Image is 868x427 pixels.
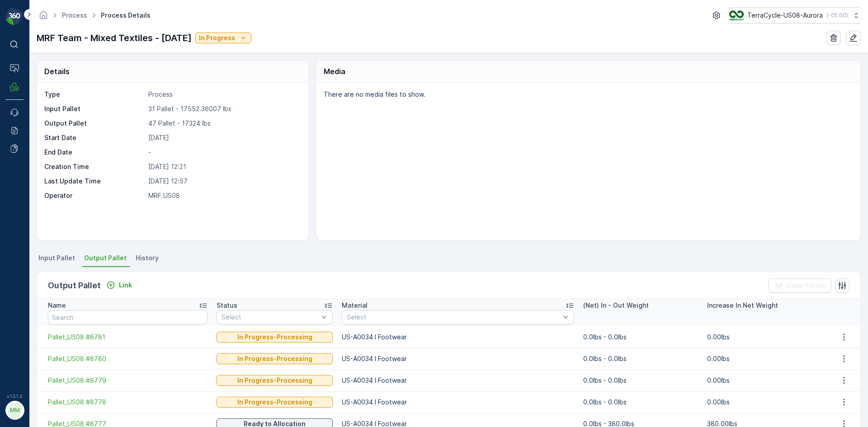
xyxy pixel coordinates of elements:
[48,354,208,363] a: Pallet_US08 #8780
[342,301,368,310] p: Material
[707,354,822,363] p: 0.00lbs
[583,398,698,407] p: 0.0lbs - 0.0lbs
[747,11,823,20] p: TerraCycle-US08-Aurora
[237,398,312,407] p: In Progress-Processing
[48,333,208,342] a: Pallet_US08 #8781
[217,301,237,310] p: Status
[44,191,145,200] p: Operator
[119,281,132,290] p: Link
[5,401,24,420] button: MM
[324,90,851,99] p: There are no media files to show.
[5,394,24,399] span: v 1.51.0
[37,31,192,45] p: MRF Team - Mixed Textiles - [DATE]
[148,133,299,142] p: [DATE]
[347,313,560,322] p: Select
[48,398,208,407] a: Pallet_US08 #8778
[217,397,333,408] button: In Progress-Processing
[148,177,299,186] p: [DATE] 12:57
[44,104,145,113] p: Input Pallet
[729,7,861,23] button: TerraCycle-US08-Aurora(-05:00)
[148,148,299,157] p: -
[342,398,574,407] p: US-A0034 I Footwear
[38,253,75,263] span: Input Pallet
[199,33,235,42] p: In Progress
[826,12,848,19] p: ( -05:00 )
[48,301,66,310] p: Name
[237,376,312,385] p: In Progress-Processing
[583,354,698,363] p: 0.0lbs - 0.0lbs
[44,148,145,157] p: End Date
[217,375,333,386] button: In Progress-Processing
[217,332,333,343] button: In Progress-Processing
[99,11,152,20] span: Process Details
[707,301,778,310] p: Increase In Net Weight
[44,119,145,128] p: Output Pallet
[48,279,101,292] p: Output Pallet
[707,398,822,407] p: 0.00lbs
[583,333,698,342] p: 0.0lbs - 0.0lbs
[342,354,574,363] p: US-A0034 I Footwear
[148,90,299,99] p: Process
[583,376,698,385] p: 0.0lbs - 0.0lbs
[44,162,145,171] p: Creation Time
[136,253,159,263] span: History
[237,333,312,342] p: In Progress-Processing
[729,10,744,20] img: image_ci7OI47.png
[342,376,574,385] p: US-A0034 I Footwear
[48,310,208,324] input: Search
[237,354,312,363] p: In Progress-Processing
[44,133,145,142] p: Start Date
[84,253,127,263] span: Output Pallet
[38,14,48,21] a: Homepage
[148,162,299,171] p: [DATE] 12:21
[44,177,145,186] p: Last Update Time
[103,280,136,291] button: Link
[195,33,251,43] button: In Progress
[583,301,649,310] p: (Net) In - Out Weight
[769,278,831,293] button: Clear Filters
[217,353,333,364] button: In Progress-Processing
[48,376,208,385] a: Pallet_US08 #8779
[787,281,826,290] p: Clear Filters
[8,403,22,418] div: MM
[707,376,822,385] p: 0.00lbs
[324,66,345,77] p: Media
[148,119,299,128] p: 47 Pallet - 17324 lbs
[44,66,70,77] p: Details
[148,191,299,200] p: MRF.US08
[44,90,145,99] p: Type
[5,7,24,25] img: logo
[62,11,87,19] a: Process
[148,104,299,113] p: 31 Pallet - 17552.36007 lbs
[707,333,822,342] p: 0.00lbs
[342,333,574,342] p: US-A0034 I Footwear
[222,313,319,322] p: Select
